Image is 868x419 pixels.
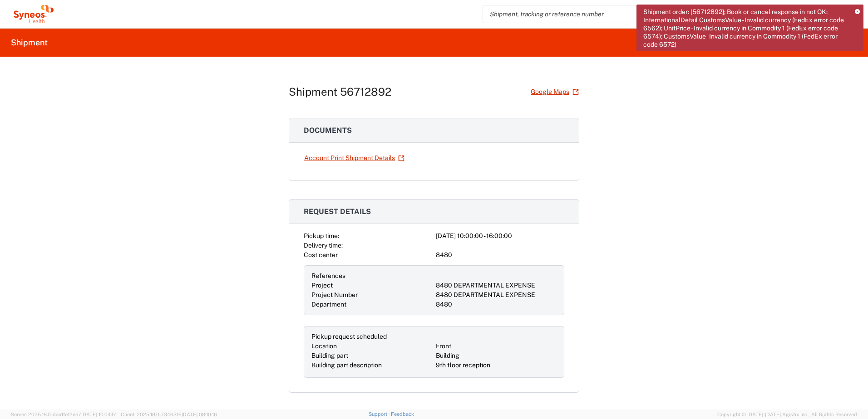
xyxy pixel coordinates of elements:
[311,361,382,369] span: Building part description
[304,150,405,166] a: Account Print Shipment Details
[304,232,339,239] span: Pickup time:
[717,410,857,419] span: Copyright © [DATE]-[DATE] Agistix Inc., All Rights Reserved
[311,352,348,359] span: Building part
[311,272,345,279] span: References
[436,231,564,241] div: [DATE] 10:00:00 - 16:00:00
[311,281,432,290] div: Project
[304,126,352,135] span: Documents
[436,361,557,370] div: 9th floor reception
[436,352,459,359] span: Building
[121,412,217,417] span: Client: 2025.18.0-7346316
[436,250,564,260] div: 8480
[304,207,371,216] span: Request details
[436,342,451,350] span: Front
[11,412,117,417] span: Server: 2025.18.0-daa1fe12ee7
[81,412,117,417] span: [DATE] 10:04:51
[304,242,343,249] span: Delivery time:
[311,290,432,300] div: Project Number
[436,290,557,300] div: 8480 DEPARTMENTAL EXPENSE
[436,300,557,309] div: 8480
[289,85,391,98] h1: Shipment 56712892
[311,333,387,340] span: Pickup request scheduled
[436,281,557,290] div: 8480 DEPARTMENTAL EXPENSE
[311,342,337,350] span: Location
[369,411,391,417] a: Support
[311,300,432,309] div: Department
[530,84,579,100] a: Google Maps
[483,5,718,23] input: Shipment, tracking or reference number
[11,37,48,48] h2: Shipment
[391,411,414,417] a: Feedback
[643,8,848,49] span: Shipment order: [56712892]; Book or cancel response in not OK: InternationalDetail CustomsValue -...
[304,251,338,258] span: Cost center
[182,412,217,417] span: [DATE] 08:10:16
[436,241,564,250] div: -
